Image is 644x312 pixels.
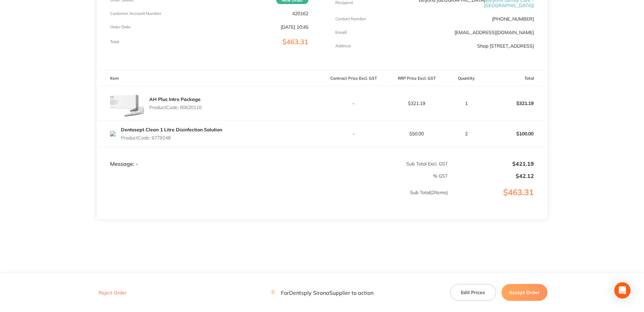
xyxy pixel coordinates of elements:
[335,30,347,35] p: Emaill
[492,16,534,22] p: [PHONE_NUMBER]
[455,29,534,35] a: [EMAIL_ADDRESS][DOMAIN_NAME]
[97,190,448,209] p: Sub Total ( 2 Items)
[385,71,448,86] th: RRP Price Excl. GST
[282,37,308,46] span: $463.31
[385,101,448,106] p: $321.19
[121,127,222,133] a: Dentosept Clean 1 Litre Disinfection Solution
[385,131,448,136] p: $50.00
[450,284,496,301] button: Edit Prices
[485,126,547,142] p: $100.00
[270,289,373,296] p: For Dentsply Sirona Supplier to action
[110,86,144,120] img: MGsyaDR2dA
[448,173,534,179] p: $42.12
[97,71,322,86] th: Item
[97,173,448,179] p: % GST
[121,135,222,140] p: Product Code: 6779248
[322,101,385,106] p: -
[292,11,308,16] p: 420162
[448,188,547,211] p: $463.31
[501,284,547,301] button: Accept Order
[448,161,534,167] p: $421.19
[322,131,385,136] p: -
[110,25,131,29] p: Order Date
[448,71,484,86] th: Quantity
[97,290,128,296] button: Reject Order
[322,71,385,86] th: Contract Price Excl. GST
[149,105,202,110] p: Product Code: 60620110
[110,131,115,136] img: cmticXk4OA
[477,43,534,49] p: Shop [STREET_ADDRESS]
[448,101,484,106] p: 1
[281,24,308,30] p: [DATE] 10:45
[485,95,547,111] p: $321.19
[335,17,366,21] p: Contact Number
[448,131,484,136] p: 2
[335,44,351,48] p: Address
[614,282,630,298] div: Open Intercom Messenger
[149,96,201,102] a: AH Plus Intro Package
[484,71,547,86] th: Total
[97,147,322,167] td: Message: -
[110,11,161,16] p: Customer Account Number
[322,161,448,166] p: Sub Total Excl. GST
[335,0,353,5] p: Recipient
[110,40,119,44] p: Total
